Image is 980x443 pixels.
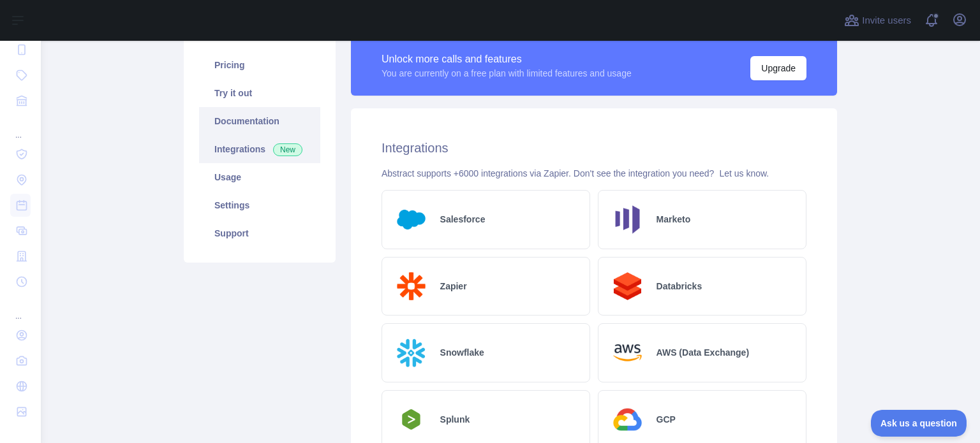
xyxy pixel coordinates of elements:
[750,56,806,80] button: Upgrade
[657,280,702,293] h2: Databricks
[382,167,806,180] div: Abstract supports +6000 integrations via Zapier. Don't see the integration you need?
[657,346,749,359] h2: AWS (Data Exchange)
[392,405,430,433] img: Logo
[10,296,31,321] div: ...
[392,201,430,238] img: Logo
[871,410,967,437] iframe: Toggle Customer Support
[657,213,691,226] h2: Marketo
[382,139,806,157] h2: Integrations
[657,413,676,426] h2: GCP
[609,334,646,372] img: Logo
[862,13,911,28] span: Invite users
[10,115,31,140] div: ...
[382,67,632,80] div: You are currently on a free plan with limited features and usage
[440,213,486,226] h2: Salesforce
[440,346,484,359] h2: Snowflake
[609,201,646,238] img: Logo
[609,268,646,305] img: Logo
[392,268,430,305] img: Logo
[199,163,320,191] a: Usage
[719,167,769,180] button: Let us know.
[440,413,470,426] h2: Splunk
[440,280,467,293] h2: Zapier
[609,401,646,439] img: Logo
[382,52,632,67] div: Unlock more calls and features
[842,10,914,31] button: Invite users
[199,219,320,247] a: Support
[199,51,320,79] a: Pricing
[392,334,430,372] img: Logo
[199,79,320,107] a: Try it out
[273,143,302,156] span: New
[199,191,320,219] a: Settings
[199,135,320,163] a: Integrations New
[199,107,320,135] a: Documentation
